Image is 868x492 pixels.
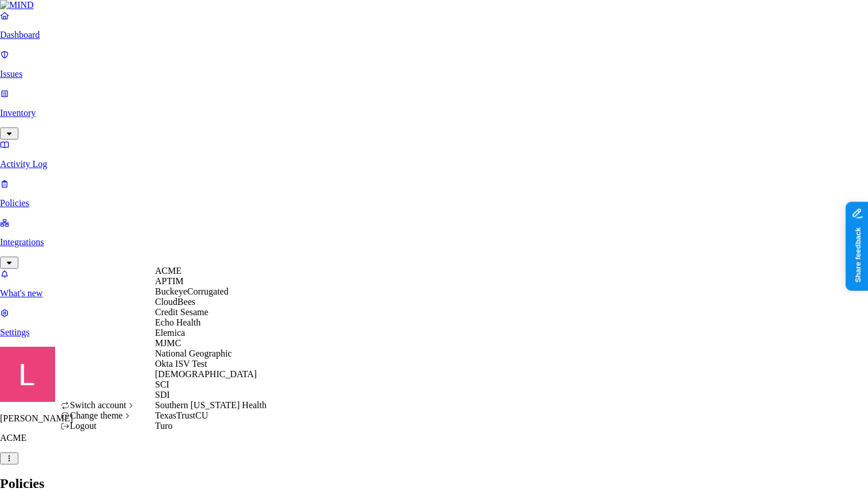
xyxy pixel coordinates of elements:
span: Turo [155,421,173,431]
span: Okta ISV Test [155,359,207,369]
span: MJMC [155,338,181,348]
span: BuckeyeCorrugated [155,286,228,296]
span: CloudBees [155,297,195,307]
span: Change theme [70,410,123,420]
span: [DEMOGRAPHIC_DATA] [155,369,257,379]
div: Logout [61,421,136,431]
span: ACME [155,266,181,276]
span: Elemica [155,328,185,338]
span: SDI [155,390,170,400]
span: TexasTrustCU [155,410,208,420]
span: Echo Health [155,317,201,327]
span: Credit Sesame [155,307,208,317]
span: National Geographic [155,348,232,358]
span: Southern [US_STATE] Health [155,400,266,410]
span: SCI [155,379,169,389]
span: Switch account [70,400,126,410]
span: APTIM [155,276,184,286]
